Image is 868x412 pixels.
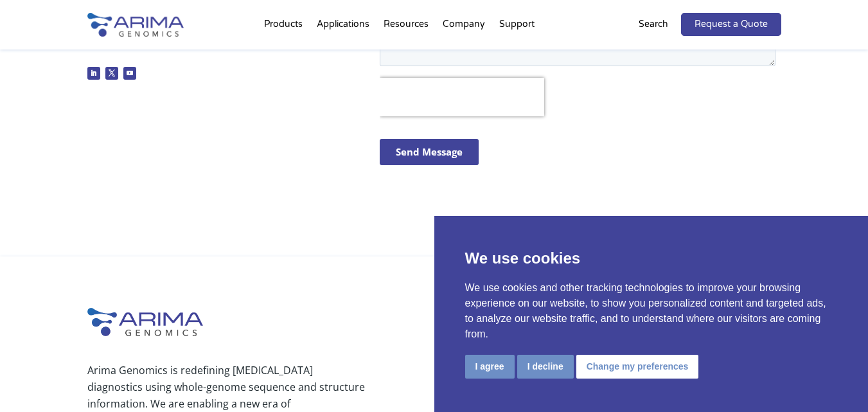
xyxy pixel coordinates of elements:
a: Request a Quote [681,13,781,36]
img: Arima-Genomics-logo [87,308,203,336]
span: Last name [200,1,240,12]
button: Change my preferences [576,355,699,379]
input: General Inquiry [3,213,12,221]
button: I agree [465,355,515,379]
input: Other [3,229,12,238]
p: Search [639,16,668,33]
input: Product or Service Inquiry [3,196,12,204]
button: I decline [517,355,574,379]
a: Follow on LinkedIn [87,67,100,80]
span: Other [15,229,37,240]
img: Arima-Genomics-logo [87,13,184,37]
span: Troubleshooting and Support [15,179,128,190]
p: We use cookies [465,247,838,270]
span: State [200,106,220,118]
span: Product or Service Inquiry [15,195,114,207]
h4: Follow Us [87,38,342,64]
p: We use cookies and other tracking technologies to improve your browsing experience on our website... [465,280,838,342]
a: Follow on X [105,67,118,80]
a: Follow on Youtube [123,67,136,80]
input: Troubleshooting and Support [3,179,12,188]
span: General Inquiry [15,212,74,224]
